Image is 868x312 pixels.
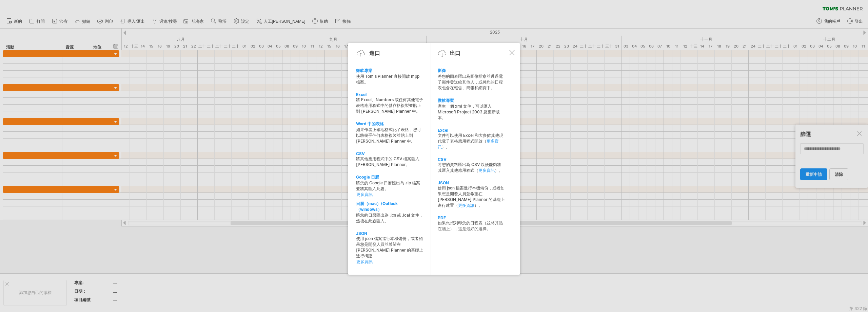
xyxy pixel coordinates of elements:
[495,168,503,173] font: ）。
[438,162,501,173] font: 將您的資料匯出為 CSV 以便能夠將其匯入其他應用程式（
[356,259,373,264] font: 更多資訊
[474,203,482,208] font: ）。
[458,203,474,208] a: 更多資訊
[450,50,460,56] font: 出口
[438,180,449,185] font: JSON
[478,168,495,173] a: 更多資訊
[438,104,500,120] font: 產生一個 xml 文件，可以匯入 Microsoft Project 2003 及更新版本。
[356,92,367,97] font: Excel
[369,50,380,56] font: 進口
[356,192,423,198] a: 更多資訊
[438,98,454,103] font: 微軟專案
[442,144,450,149] font: ）。
[356,259,423,265] a: 更多資訊
[438,128,448,133] font: Excel
[438,157,447,162] font: CSV
[438,68,446,73] font: 影像
[356,97,423,114] font: 將 Excel、Numbers 或任何其他電子表格應用程式中的儲存格複製並貼上到 [PERSON_NAME] Planner 中。
[438,133,503,144] font: 文件可以使用 Excel 和大多數其他現代電子表格應用程式開啟（
[438,185,505,208] font: 使用 json 檔案進行本機備份，或者如果您是開發人員並希望在 [PERSON_NAME] Planner 的基礎上進行建置（
[356,192,373,197] font: 更多資訊
[356,127,421,144] font: 如果作者正確地格式化了表格，您可以將幾乎任何表格複製並貼上到 [PERSON_NAME] Planner 中。
[438,215,446,220] font: PDF
[438,74,503,90] font: 將您的圖表匯出為圖像檔案並透過電子郵件發送給其他人，或將您的日程表包含在報告、簡報和網頁中。
[438,220,503,231] font: 如果您想列印您的日程表（並將其貼在牆上），這是最好的選擇。
[356,121,384,126] font: Word 中的表格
